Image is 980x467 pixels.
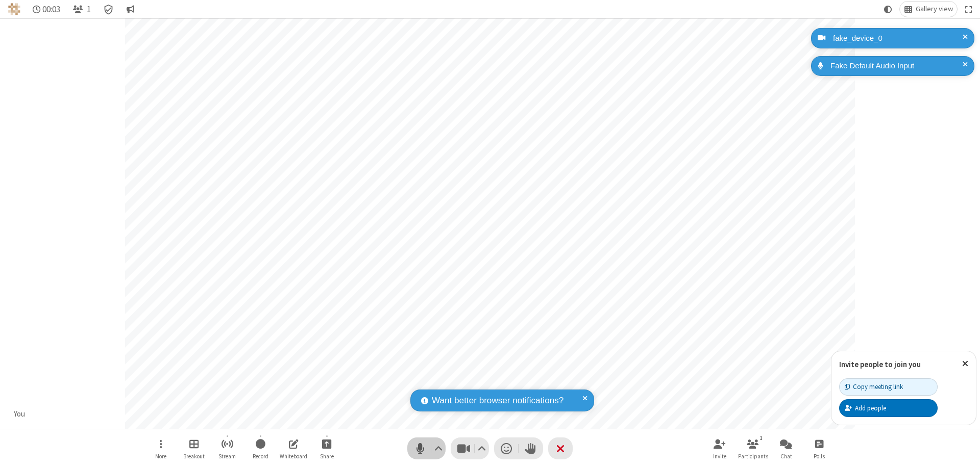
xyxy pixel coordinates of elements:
[880,2,896,17] button: Using system theme
[954,351,976,376] button: Close popover
[451,437,489,459] button: Stop video (⌘+Shift+V)
[320,453,334,459] span: Share
[8,3,20,15] img: QA Selenium DO NOT DELETE OR CHANGE
[278,434,309,463] button: Open shared whiteboard
[738,453,768,459] span: Participants
[845,382,903,392] div: Copy meeting link
[42,5,60,14] span: 00:03
[494,437,519,459] button: Send a reaction
[839,359,921,369] label: Invite people to join you
[155,453,166,459] span: More
[827,60,967,72] div: Fake Default Audio Input
[179,434,209,463] button: Manage Breakout Rooms
[10,408,29,420] div: You
[99,2,118,17] div: Meeting details Encryption enabled
[122,2,138,17] button: Conversation
[804,434,835,463] button: Open poll
[916,5,953,13] span: Gallery view
[839,378,938,396] button: Copy meeting link
[814,453,825,459] span: Polls
[432,394,563,407] span: Want better browser notifications?
[713,453,726,459] span: Invite
[704,434,735,463] button: Invite participants (⌘+Shift+I)
[407,437,446,459] button: Mute (⌘+Shift+A)
[757,433,766,443] div: 1
[87,5,91,14] span: 1
[780,453,792,459] span: Chat
[829,33,967,44] div: fake_device_0
[183,453,205,459] span: Breakout
[519,437,543,459] button: Raise hand
[961,2,976,17] button: Fullscreen
[29,2,65,17] div: Timer
[771,434,801,463] button: Open chat
[900,2,957,17] button: Change layout
[548,437,573,459] button: End or leave meeting
[311,434,342,463] button: Start sharing
[68,2,95,17] button: Open participant list
[253,453,268,459] span: Record
[475,437,489,459] button: Video setting
[432,437,446,459] button: Audio settings
[145,434,176,463] button: Open menu
[839,399,938,417] button: Add people
[280,453,307,459] span: Whiteboard
[218,453,236,459] span: Stream
[245,434,276,463] button: Start recording
[738,434,768,463] button: Open participant list
[212,434,242,463] button: Start streaming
